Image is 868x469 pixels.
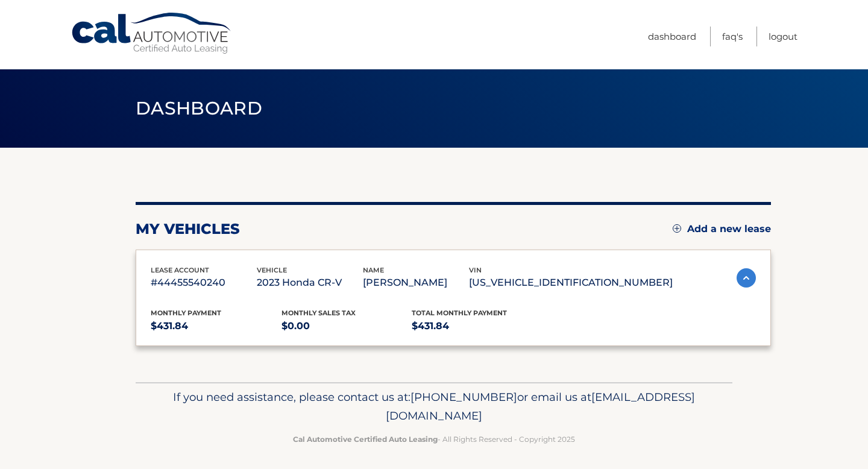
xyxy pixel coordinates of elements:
p: #44455540240 [151,274,257,291]
span: vin [469,266,482,274]
span: Dashboard [136,97,262,119]
span: Total Monthly Payment [412,309,507,317]
strong: Cal Automotive Certified Auto Leasing [293,435,438,444]
span: lease account [151,266,209,274]
a: Add a new lease [673,223,771,235]
a: FAQ's [722,27,743,46]
span: Monthly Payment [151,309,221,317]
a: Cal Automotive [71,12,233,55]
p: $431.84 [412,318,542,335]
span: vehicle [257,266,287,274]
img: add.svg [673,224,681,233]
p: - All Rights Reserved - Copyright 2025 [143,433,725,445]
p: [PERSON_NAME] [363,274,469,291]
h2: my vehicles [136,220,240,238]
p: 2023 Honda CR-V [257,274,363,291]
a: Logout [769,27,797,46]
p: $0.00 [281,318,412,335]
p: [US_VEHICLE_IDENTIFICATION_NUMBER] [469,274,673,291]
p: $431.84 [151,318,281,335]
span: Monthly sales Tax [281,309,356,317]
a: Dashboard [648,27,696,46]
img: accordion-active.svg [737,268,756,288]
span: name [363,266,384,274]
p: If you need assistance, please contact us at: or email us at [143,388,725,426]
span: [PHONE_NUMBER] [410,390,517,404]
